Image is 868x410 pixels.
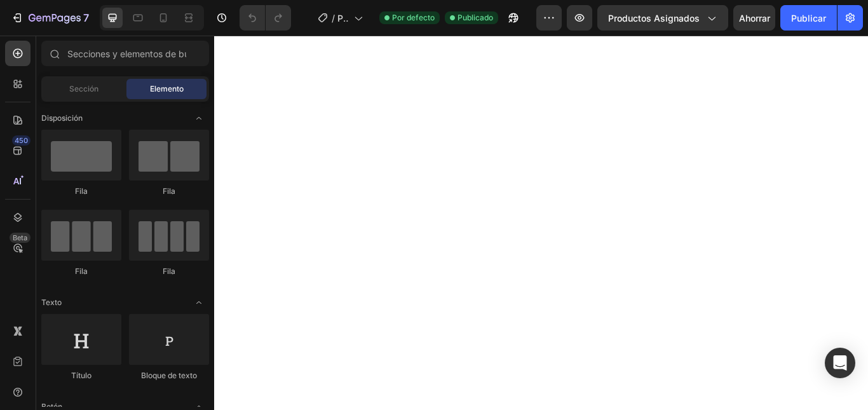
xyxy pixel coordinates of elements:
[739,13,770,24] font: Ahorrar
[214,36,868,410] iframe: Área de diseño
[15,136,28,145] font: 450
[41,297,62,307] font: Texto
[597,5,728,31] button: Productos asignados
[189,108,209,128] span: Abrir con palanca
[41,113,83,123] font: Disposición
[13,233,27,242] font: Beta
[337,13,351,357] font: Página del producto - [DATE][PERSON_NAME] 16:04:18
[825,348,855,378] div: Abrir Intercom Messenger
[150,84,184,93] font: Elemento
[75,266,88,276] font: Fila
[83,11,89,24] font: 7
[780,5,837,31] button: Publicar
[189,292,209,313] span: Abrir con palanca
[791,13,826,24] font: Publicar
[141,371,197,380] font: Bloque de texto
[75,186,88,196] font: Fila
[69,84,98,93] font: Sección
[163,266,175,276] font: Fila
[392,13,435,22] font: Por defecto
[240,5,291,31] div: Deshacer/Rehacer
[332,13,335,24] font: /
[458,13,493,22] font: Publicado
[733,5,775,31] button: Ahorrar
[41,41,209,66] input: Secciones y elementos de búsqueda
[71,371,92,380] font: Título
[5,5,95,31] button: 7
[608,13,700,24] font: Productos asignados
[163,186,175,196] font: Fila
